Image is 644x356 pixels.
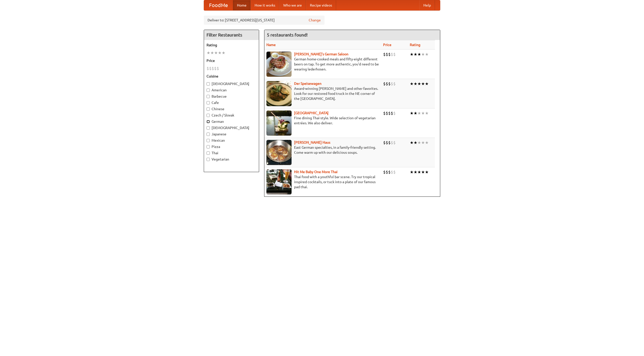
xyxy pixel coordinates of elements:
li: ★ [417,81,421,87]
label: Vegetarian [207,157,256,162]
li: $ [386,140,388,145]
li: $ [393,81,396,87]
label: Czech / Slovak [207,113,256,118]
li: $ [209,66,212,71]
li: ★ [425,110,429,116]
li: ★ [410,52,414,57]
li: ★ [207,50,210,56]
h5: Rating [207,43,256,48]
li: $ [217,66,219,71]
input: American [207,89,210,92]
li: ★ [410,110,414,116]
label: Barbecue [207,94,256,99]
p: East German specialties, in a family-friendly setting. Come warm up with our delicious soups. [266,145,379,155]
a: FoodMe [204,0,233,10]
li: ★ [214,50,218,56]
li: $ [393,140,396,145]
img: esthers.jpg [266,52,292,77]
a: Rating [410,43,420,47]
label: German [207,119,256,124]
li: ★ [421,169,425,175]
a: Price [383,43,391,47]
li: ★ [410,140,414,145]
a: Help [419,0,435,10]
p: German home-cooked meals and fifty-eight different beers on tap. To get more authentic, you'd nee... [266,57,379,72]
li: $ [391,140,393,145]
label: Mexican [207,138,256,143]
li: ★ [414,52,417,57]
li: ★ [425,52,429,57]
li: $ [386,110,388,116]
input: Mexican [207,139,210,142]
input: [DEMOGRAPHIC_DATA] [207,82,210,86]
label: Cafe [207,100,256,105]
li: ★ [425,169,429,175]
li: ★ [425,81,429,87]
li: $ [388,110,391,116]
input: Thai [207,151,210,155]
li: ★ [417,169,421,175]
li: $ [383,140,386,145]
li: ★ [410,81,414,87]
p: Award-winning [PERSON_NAME] and other favorites. Look for our restored food truck in the NE corne... [266,86,379,101]
ng-pluralize: 5 restaurants found! [267,32,308,37]
a: [PERSON_NAME] Haus [294,140,330,144]
li: $ [393,110,396,116]
li: ★ [414,140,417,145]
label: Chinese [207,106,256,111]
a: Name [266,43,276,47]
li: $ [383,110,386,116]
li: ★ [421,110,425,116]
li: $ [388,169,391,175]
img: babythai.jpg [266,169,292,194]
a: Der Speisewagen [294,82,321,86]
img: satay.jpg [266,110,292,136]
h5: Price [207,58,256,63]
li: $ [391,81,393,87]
li: ★ [210,50,214,56]
input: Czech / Slovak [207,114,210,117]
p: Thai food with a youthful bar scene. Try our tropical inspired cocktails, or tuck into a plate of... [266,174,379,189]
a: How it works [251,0,279,10]
li: $ [386,169,388,175]
li: ★ [417,140,421,145]
li: $ [393,52,396,57]
input: German [207,120,210,123]
h4: Filter Restaurants [204,30,259,40]
li: $ [391,52,393,57]
li: ★ [421,81,425,87]
input: Cafe [207,101,210,104]
input: Barbecue [207,95,210,98]
input: Japanese [207,133,210,136]
li: $ [383,169,386,175]
label: [DEMOGRAPHIC_DATA] [207,81,256,86]
li: $ [207,66,209,71]
li: $ [388,52,391,57]
li: ★ [414,110,417,116]
li: ★ [218,50,222,56]
a: [GEOGRAPHIC_DATA] [294,111,329,115]
label: American [207,88,256,93]
label: Thai [207,150,256,155]
a: Recipe videos [306,0,336,10]
li: $ [214,66,217,71]
li: ★ [222,50,225,56]
label: [DEMOGRAPHIC_DATA] [207,125,256,130]
p: Fine dining Thai-style. Wide selection of vegetarian entrées. We also deliver. [266,115,379,126]
a: [PERSON_NAME]'s German Saloon [294,52,348,56]
li: ★ [414,81,417,87]
input: [DEMOGRAPHIC_DATA] [207,126,210,130]
li: $ [388,140,391,145]
img: kohlhaus.jpg [266,140,292,165]
li: ★ [421,140,425,145]
li: ★ [417,52,421,57]
input: Chinese [207,107,210,111]
li: ★ [417,110,421,116]
li: $ [383,52,386,57]
a: Hit Me Baby One More Thai [294,170,338,174]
